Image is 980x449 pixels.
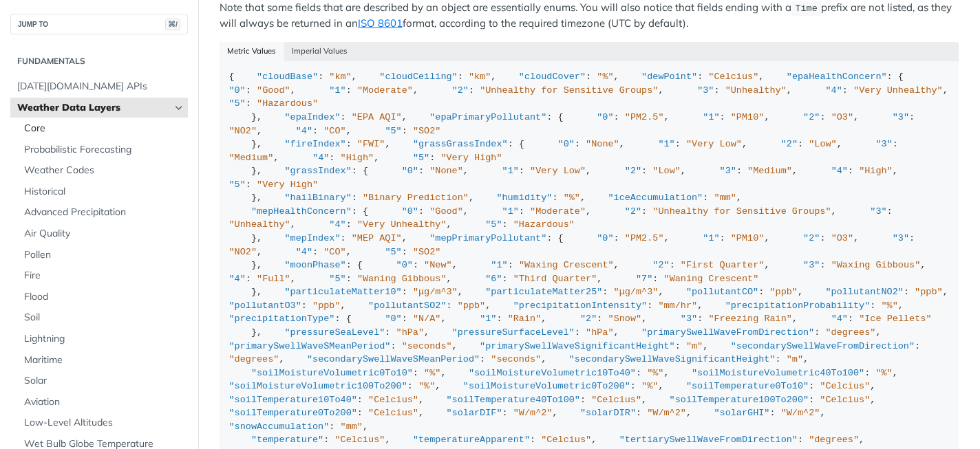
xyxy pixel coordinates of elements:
span: "hPa" [396,327,425,338]
span: "soilTemperature0To200" [229,408,357,418]
span: "soilMoistureVolumetric10To40" [469,368,636,378]
span: "Snow" [608,314,642,324]
span: "%" [597,72,613,82]
span: Fire [24,269,184,283]
span: "High" [341,153,374,163]
span: "Binary Prediction" [363,193,469,203]
span: "primarySwellWaveSMeanPeriod" [229,341,391,351]
span: "Very Unhealthy" [357,219,447,230]
button: JUMP TO⌘/ [10,14,188,34]
span: "pressureSeaLevel" [285,327,385,338]
button: Hide subpages for Weather Data Layers [173,102,184,113]
span: "First Quarter" [681,260,765,270]
span: "epaPrimaryPollutant" [429,112,546,122]
span: "5" [385,247,401,257]
span: "Waxing Gibbous" [831,260,921,270]
span: "4" [831,314,848,324]
span: "4" [826,85,842,96]
span: "1" [329,85,345,96]
span: "fireIndex" [285,139,346,149]
span: "primarySwellWaveFromDirection" [641,327,814,338]
span: "7" [636,274,652,284]
a: Core [17,118,188,139]
span: "5" [385,126,401,136]
span: "solarDIR" [580,408,636,418]
span: "6" [485,274,502,284]
span: "5" [229,98,246,109]
span: Solar [24,374,184,388]
a: Flood [17,287,188,307]
a: Weather Data LayersHide subpages for Weather Data Layers [10,98,188,118]
span: "1" [703,112,719,122]
span: Pollen [24,248,184,262]
span: "ppb" [769,287,798,297]
span: "2" [625,166,641,176]
span: "degrees" [825,327,875,338]
span: Historical [24,185,184,199]
span: "Celcius" [334,435,385,445]
span: "3" [870,206,886,217]
span: "1" [502,206,519,217]
span: "m" [787,354,803,364]
span: "μg/m^3" [614,287,659,297]
span: "hPa" [586,327,614,338]
span: "2" [803,112,820,122]
span: "Low" [809,139,837,149]
a: Low-Level Altitudes [17,413,188,433]
span: "W/m^2" [513,408,553,418]
span: [DATE][DOMAIN_NAME] APIs [17,80,184,94]
span: "soilTemperature100To200" [670,395,809,405]
a: Historical [17,182,188,202]
span: "1" [703,233,719,243]
span: "Moderate" [357,85,413,96]
span: "PM2.5" [625,112,664,122]
span: "Very High" [257,179,318,190]
span: "3" [681,314,697,324]
span: "2" [452,85,469,96]
span: "4" [312,153,329,163]
span: "Celcius" [820,395,870,405]
span: "soilMoistureVolumetric0To200" [463,381,630,391]
span: "soilTemperature40To100" [447,395,580,405]
span: "particulateMatter10" [285,287,402,297]
span: "New" [424,260,452,270]
a: ISO 8601 [358,17,403,30]
span: Flood [24,290,184,304]
span: "0" [385,314,401,324]
span: "Hazardous" [513,219,575,230]
span: "5" [413,153,429,163]
span: "FWI" [357,139,385,149]
span: "0" [229,85,246,96]
span: "3" [893,112,909,122]
span: "Waxing Crescent" [519,260,614,270]
span: "precipitationProbability" [725,300,871,311]
span: "4" [296,126,312,136]
span: "Freezing Rain" [708,314,792,324]
span: "4" [296,247,312,257]
span: "N/A" [413,314,441,324]
span: "0" [402,206,418,217]
span: "%" [875,368,892,378]
span: "4" [831,166,848,176]
span: "None" [586,139,619,149]
h2: Fundamentals [10,55,188,67]
a: Weather Codes [17,160,188,181]
span: "Medium" [747,166,792,176]
span: Weather Codes [24,164,184,177]
span: "0" [597,112,613,122]
span: "O3" [831,233,853,243]
span: Maritime [24,353,184,367]
span: "mepIndex" [285,233,341,243]
span: "%" [418,381,435,391]
span: "mepHealthConcern" [251,206,352,217]
span: "0" [558,139,575,149]
span: "2" [781,139,798,149]
span: "SO2" [413,126,441,136]
a: Maritime [17,350,188,371]
a: Probabilistic Forecasting [17,140,188,160]
span: "3" [893,233,909,243]
span: "ppb" [458,300,486,311]
span: "seconds" [491,354,541,364]
span: "1" [658,139,674,149]
span: "2" [580,314,597,324]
